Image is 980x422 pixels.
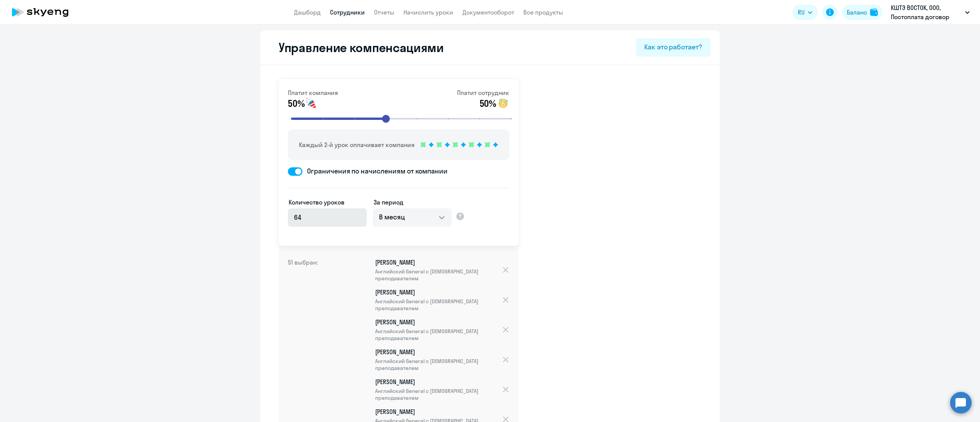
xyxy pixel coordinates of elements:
span: 50% [288,97,304,110]
p: КШТЭ ВОСТОК, ООО, Постоплата договор [891,3,962,21]
p: [PERSON_NAME] [375,288,502,312]
a: Начислить уроки [403,8,453,16]
span: Ограничения по начислениям от компании [302,166,448,176]
a: Сотрудники [330,8,365,16]
p: [PERSON_NAME] [375,348,502,371]
p: [PERSON_NAME] [375,378,502,401]
p: Каждый 2-й урок оплачивает компания [299,140,415,149]
span: 50% [480,97,496,110]
span: Английский General с [DEMOGRAPHIC_DATA] преподавателем [375,358,502,371]
span: Английский General с [DEMOGRAPHIC_DATA] преподавателем [375,388,502,401]
a: Дашборд [294,8,321,16]
img: smile [305,97,317,110]
label: За период [374,198,403,207]
span: Английский General с [DEMOGRAPHIC_DATA] преподавателем [375,268,502,282]
button: RU [792,5,818,20]
a: Отчеты [374,8,394,16]
div: Как это работает? [644,42,702,52]
p: Платит компания [288,88,338,97]
span: RU [798,8,805,17]
label: Количество уроков [289,198,345,207]
button: Балансbalance [842,5,882,20]
img: balance [870,8,878,16]
span: Английский General с [DEMOGRAPHIC_DATA] преподавателем [375,328,502,342]
button: КШТЭ ВОСТОК, ООО, Постоплата договор [887,3,973,21]
a: Все продукты [523,8,563,16]
img: smile [497,97,509,110]
h2: Управление компенсациями [269,40,444,55]
button: Как это работает? [636,38,710,57]
a: Документооборот [462,8,514,16]
p: [PERSON_NAME] [375,318,502,342]
p: [PERSON_NAME] [375,258,502,282]
span: Английский General с [DEMOGRAPHIC_DATA] преподавателем [375,298,502,312]
p: Платит сотрудник [457,88,509,97]
div: Баланс [847,8,867,17]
